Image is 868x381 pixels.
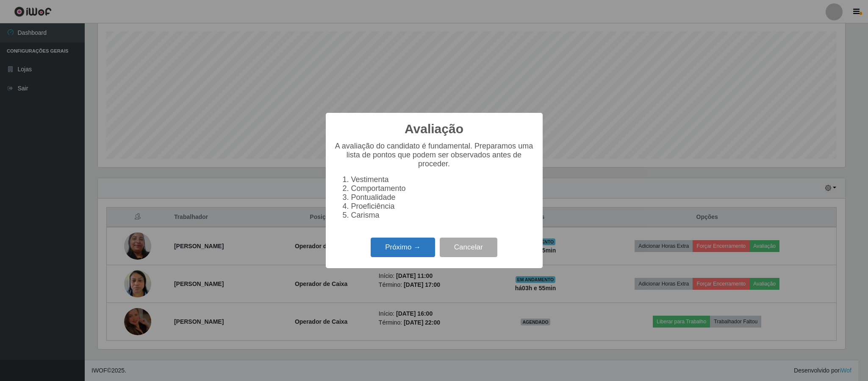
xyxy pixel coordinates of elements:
[351,184,534,193] li: Comportamento
[351,193,534,202] li: Pontualidade
[351,175,534,184] li: Vestimenta
[371,238,435,258] button: Próximo →
[334,142,534,168] p: A avaliação do candidato é fundamental. Preparamos uma lista de pontos que podem ser observados a...
[351,211,534,220] li: Carisma
[440,238,497,258] button: Cancelar
[351,202,534,211] li: Proeficiência
[405,121,463,137] h2: Avaliação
